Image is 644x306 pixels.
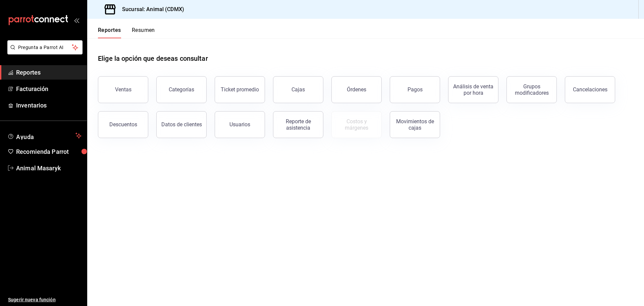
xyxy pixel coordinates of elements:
[565,76,615,103] button: Cancelaciones
[74,17,79,23] button: open_drawer_menu
[390,76,440,103] button: Pagos
[229,121,250,128] div: Usuarios
[221,86,259,93] div: Ticket promedio
[16,68,82,77] span: Reportes
[273,76,323,103] button: Cajas
[98,53,208,63] h1: Elige la opción que deseas consultar
[452,83,494,96] div: Análisis de venta por hora
[573,86,607,93] div: Cancelaciones
[336,118,377,131] div: Costos y márgenes
[7,40,83,54] button: Pregunta a Parrot AI
[115,86,131,93] div: Ventas
[117,5,184,13] h3: Sucursal: Animal (CDMX)
[98,76,148,103] button: Ventas
[161,121,202,128] div: Datos de clientes
[98,111,148,138] button: Descuentos
[506,76,557,103] button: Grupos modificadores
[511,83,552,96] div: Grupos modificadores
[390,111,440,138] button: Movimientos de cajas
[291,86,305,93] div: Cajas
[5,49,83,56] a: Pregunta a Parrot AI
[408,86,423,93] div: Pagos
[16,101,82,110] span: Inventarios
[16,84,82,93] span: Facturación
[156,111,207,138] button: Datos de clientes
[169,86,194,93] div: Categorías
[215,76,265,103] button: Ticket promedio
[347,86,366,93] div: Órdenes
[132,27,155,38] button: Resumen
[109,121,137,128] div: Descuentos
[394,118,436,131] div: Movimientos de cajas
[215,111,265,138] button: Usuarios
[16,132,73,140] span: Ayuda
[98,27,155,38] div: navigation tabs
[331,76,382,103] button: Órdenes
[331,111,382,138] button: Contrata inventarios para ver este reporte
[273,111,323,138] button: Reporte de asistencia
[448,76,498,103] button: Análisis de venta por hora
[16,164,82,173] span: Animal Masaryk
[98,27,121,38] button: Reportes
[156,76,207,103] button: Categorías
[16,147,82,156] span: Recomienda Parrot
[277,118,319,131] div: Reporte de asistencia
[8,296,82,303] span: Sugerir nueva función
[18,44,72,51] span: Pregunta a Parrot AI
